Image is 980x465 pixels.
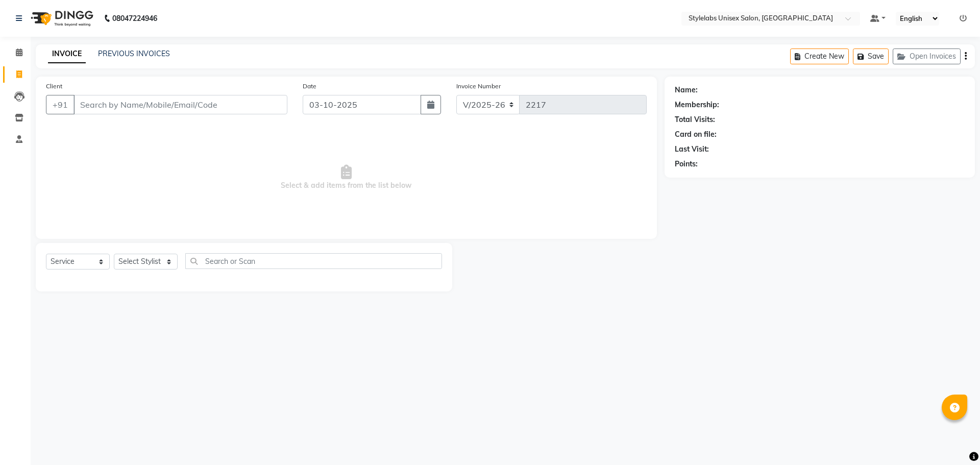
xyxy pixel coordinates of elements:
label: Client [46,82,62,91]
button: Create New [790,48,849,64]
div: Points: [675,159,698,169]
a: INVOICE [48,45,86,63]
a: PREVIOUS INVOICES [98,49,170,58]
b: 08047224946 [112,4,157,33]
div: Membership: [675,100,719,110]
div: Last Visit: [675,144,709,155]
label: Invoice Number [456,82,501,91]
button: Save [853,48,889,64]
label: Date [303,82,316,91]
div: Card on file: [675,129,717,140]
iframe: chat widget [937,424,970,455]
span: Select & add items from the list below [46,127,647,229]
div: Total Visits: [675,114,715,125]
button: Open Invoices [893,48,961,64]
button: +91 [46,95,75,114]
img: logo [26,4,96,33]
input: Search by Name/Mobile/Email/Code [73,95,287,114]
input: Search or Scan [185,253,442,269]
div: Name: [675,85,698,95]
